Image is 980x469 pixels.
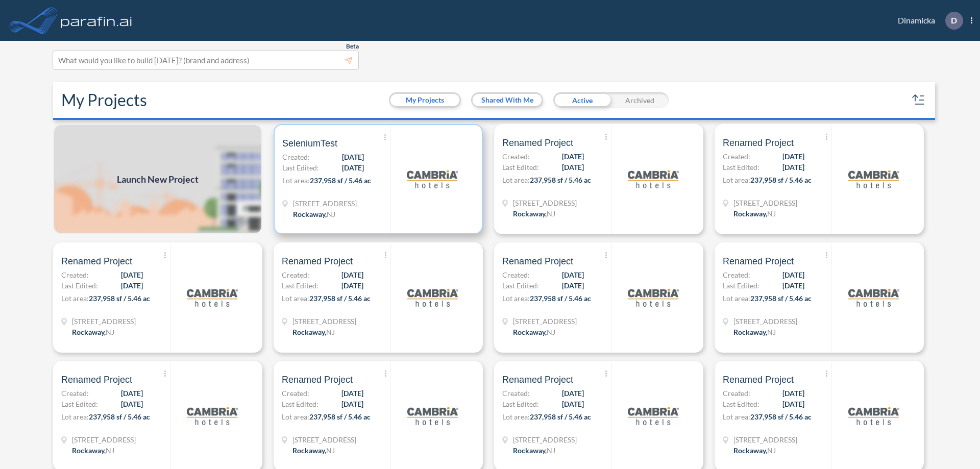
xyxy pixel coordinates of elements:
span: [DATE] [341,280,363,291]
span: Rockaway , [733,209,767,218]
span: SeleniumTest [282,137,337,150]
div: Rockaway, NJ [72,445,114,456]
span: [DATE] [782,399,804,409]
span: Last Edited: [502,280,539,291]
span: 321 Mt Hope Ave [513,198,577,208]
span: Rockaway , [513,209,547,218]
span: Rockaway , [72,328,106,336]
span: Rockaway , [292,446,326,455]
span: NJ [547,209,555,218]
span: [DATE] [342,152,364,162]
span: Last Edited: [282,280,318,291]
span: Created: [723,269,750,280]
span: [DATE] [341,388,363,399]
span: Lot area: [282,412,309,421]
span: 237,958 sf / 5.46 ac [530,294,591,303]
img: logo [848,390,899,441]
span: Lot area: [61,412,89,421]
span: [DATE] [562,388,584,399]
span: NJ [326,328,335,336]
div: Rockaway, NJ [733,208,776,219]
img: logo [848,154,899,205]
span: Created: [502,388,530,399]
span: [DATE] [341,269,363,280]
div: Rockaway, NJ [513,208,555,219]
img: logo [628,154,679,205]
span: Lot area: [502,412,530,421]
img: logo [187,390,238,441]
div: Rockaway, NJ [293,209,335,219]
span: NJ [767,328,776,336]
div: Rockaway, NJ [513,445,555,456]
span: NJ [106,446,114,455]
span: Renamed Project [61,374,132,386]
span: Renamed Project [502,137,573,149]
span: Renamed Project [723,255,794,267]
button: sort [911,92,927,108]
span: Last Edited: [723,399,759,409]
span: Rockaway , [513,446,547,455]
img: logo [628,390,679,441]
span: NJ [327,210,335,218]
a: Launch New Project [53,124,262,234]
span: 237,958 sf / 5.46 ac [750,294,812,303]
div: Rockaway, NJ [513,327,555,337]
span: Created: [61,269,89,280]
img: logo [407,272,458,323]
span: 321 Mt Hope Ave [72,434,136,445]
div: Rockaway, NJ [733,327,776,337]
span: 237,958 sf / 5.46 ac [310,176,371,185]
span: [DATE] [782,269,804,280]
span: [DATE] [121,399,143,409]
span: Created: [502,269,530,280]
span: [DATE] [562,162,584,172]
span: 237,958 sf / 5.46 ac [750,412,812,421]
span: Lot area: [723,294,750,303]
span: Renamed Project [723,137,794,149]
span: 321 Mt Hope Ave [513,434,577,445]
span: Created: [502,151,530,162]
div: Active [553,92,611,108]
span: Last Edited: [502,162,539,172]
span: Last Edited: [723,280,759,291]
span: Rockaway , [513,328,547,336]
span: Renamed Project [723,374,794,386]
span: 237,958 sf / 5.46 ac [530,176,591,184]
div: Rockaway, NJ [292,327,335,337]
span: 321 Mt Hope Ave [292,316,356,327]
div: Rockaway, NJ [292,445,335,456]
span: 237,958 sf / 5.46 ac [309,294,371,303]
div: Rockaway, NJ [72,327,114,337]
span: Rockaway , [72,446,106,455]
div: Archived [611,92,669,108]
span: Lot area: [282,176,310,185]
span: Created: [723,388,750,399]
span: Created: [282,388,309,399]
span: [DATE] [562,399,584,409]
span: Created: [61,388,89,399]
span: [DATE] [341,399,363,409]
span: Rockaway , [292,328,326,336]
span: Last Edited: [723,162,759,172]
span: 321 Mt Hope Ave [292,434,356,445]
span: [DATE] [782,280,804,291]
span: Last Edited: [282,399,318,409]
span: Launch New Project [117,172,199,186]
button: My Projects [390,94,459,106]
h2: My Projects [61,90,147,110]
span: 321 Mt Hope Ave [733,316,797,327]
span: Beta [346,42,359,51]
span: Rockaway , [733,446,767,455]
span: NJ [767,209,776,218]
span: Lot area: [723,412,750,421]
img: logo [848,272,899,323]
span: NJ [547,446,555,455]
img: logo [407,390,458,441]
img: logo [407,154,458,205]
span: Renamed Project [502,255,573,267]
span: 321 Mt Hope Ave [733,434,797,445]
span: Renamed Project [282,255,353,267]
span: Created: [723,151,750,162]
span: NJ [326,446,335,455]
span: 321 Mt Hope Ave [733,198,797,208]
